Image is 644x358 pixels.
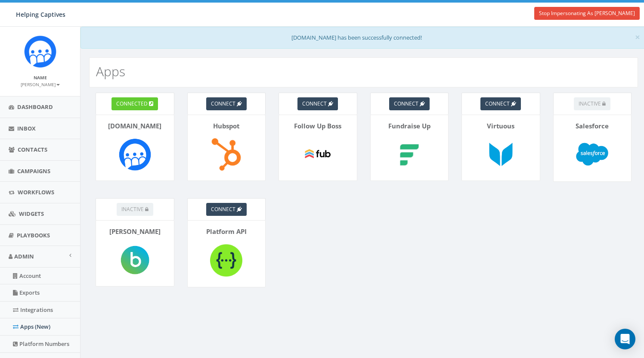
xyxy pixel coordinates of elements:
a: Stop Impersonating As [PERSON_NAME] [534,7,640,20]
a: connect [389,97,430,110]
div: Open Intercom Messenger [615,329,635,349]
span: connect [211,100,235,107]
span: connect [302,100,327,107]
img: Hubspot-logo [207,135,246,174]
img: Rally.so-logo [115,135,154,174]
span: Campaigns [17,167,50,175]
a: connect [206,97,247,110]
span: Admin [14,252,34,260]
img: Salesforce-logo [573,135,612,175]
a: connect [206,203,247,216]
p: Salesforce [560,121,625,131]
span: Contacts [18,146,47,153]
p: Virtuous [468,121,533,131]
p: Hubspot [194,121,259,131]
span: Widgets [19,210,44,218]
img: Blackbaud-logo [115,240,154,279]
span: × [635,31,640,43]
img: Virtuous-logo [481,135,520,174]
button: Close [635,33,640,42]
img: Platform API-logo [207,240,246,280]
button: inactive [574,97,610,110]
a: connect [480,97,521,110]
img: Follow Up Boss-logo [298,135,337,174]
small: [PERSON_NAME] [21,81,60,87]
span: connect [394,100,418,107]
img: Fundraise Up-logo [390,135,429,174]
p: Follow Up Boss [285,121,350,131]
a: connect [297,97,338,110]
a: [PERSON_NAME] [21,80,60,88]
p: [PERSON_NAME] [102,227,167,236]
span: Helping Captives [16,10,65,19]
p: Fundraise Up [377,121,442,131]
h2: Apps [96,64,125,78]
p: [DOMAIN_NAME] [102,121,167,131]
span: connect [485,100,510,107]
p: Platform API [194,227,259,236]
img: Rally_platform_Icon_1.png [24,35,56,68]
a: connected [111,97,158,110]
small: Name [34,75,47,81]
span: connected [116,100,148,107]
span: inactive [579,100,601,107]
span: Workflows [18,188,54,196]
span: inactive [121,205,144,213]
span: connect [211,205,235,213]
span: Dashboard [17,103,53,111]
span: Playbooks [17,231,50,239]
span: Inbox [17,125,36,132]
button: inactive [117,203,153,216]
